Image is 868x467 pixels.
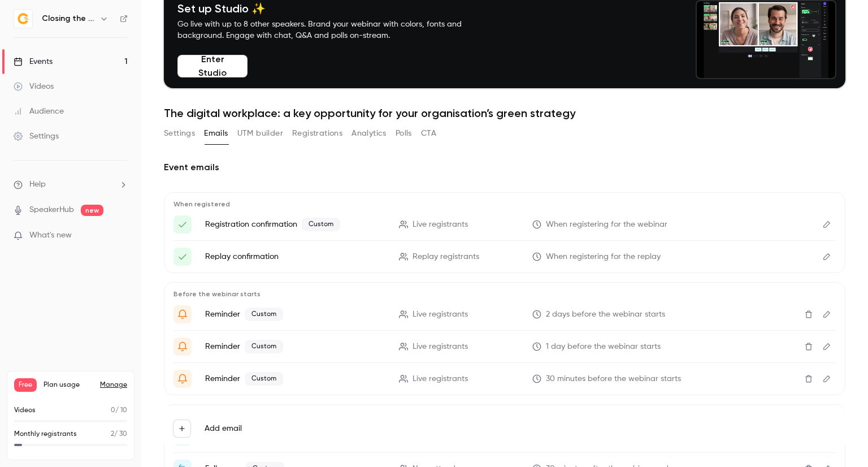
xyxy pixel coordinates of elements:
[302,218,340,231] span: Custom
[800,370,818,388] button: Delete
[237,124,283,142] button: UTM builder
[413,309,468,321] span: Live registrants
[546,251,661,263] span: When registering for the replay
[292,124,342,142] button: Registrations
[546,373,681,385] span: 30 minutes before the webinar starts
[14,106,64,117] div: Audience
[14,378,37,392] span: Free
[111,405,127,416] p: / 10
[546,309,665,321] span: 2 days before the webinar starts
[164,106,845,120] h1: The digital workplace: a key opportunity for your organisation’s green strategy
[413,373,468,385] span: Live registrants
[245,308,283,321] span: Custom
[396,124,412,142] button: Polls
[205,423,242,434] label: Add email
[44,380,93,390] span: Plan usage
[818,305,836,323] button: Edit
[173,338,836,356] li: Get Ready for '{{ event_name }}' tomorrow!
[245,372,283,386] span: Custom
[14,405,36,416] p: Videos
[204,124,228,142] button: Emails
[818,338,836,356] button: Edit
[173,200,836,209] p: When registered
[800,305,818,323] button: Delete
[173,370,836,388] li: {{ event_name }} is about to go live
[205,308,385,321] p: Reminder
[111,407,115,414] span: 0
[29,230,72,241] span: What's new
[114,231,128,241] iframe: Noticeable Trigger
[14,81,54,92] div: Videos
[14,56,53,67] div: Events
[177,19,488,41] p: Go live with up to 8 other speakers. Brand your webinar with colors, fonts and background. Engage...
[29,179,46,191] span: Help
[14,10,32,28] img: Closing the Loop
[29,204,74,216] a: SpeakerHub
[421,124,436,142] button: CTA
[818,370,836,388] button: Edit
[42,13,95,24] h6: Closing the Loop
[164,124,195,142] button: Settings
[14,131,59,142] div: Settings
[164,161,845,174] h2: Event emails
[177,2,488,15] h4: Set up Studio ✨
[14,429,77,439] p: Monthly registrants
[205,251,385,262] p: Replay confirmation
[111,431,114,438] span: 2
[413,219,468,231] span: Live registrants
[546,219,667,231] span: When registering for the webinar
[173,289,836,299] p: Before the webinar starts
[177,55,248,77] button: Enter Studio
[413,341,468,353] span: Live registrants
[173,305,836,323] li: You're attending {{ event_name }}
[173,215,836,233] li: Here's your access link to {{ event_name }}!
[413,251,479,263] span: Replay registrants
[205,372,385,386] p: Reminder
[818,248,836,266] button: Edit
[205,218,385,231] p: Registration confirmation
[100,380,127,390] a: Manage
[245,340,283,353] span: Custom
[14,179,128,191] li: help-dropdown-opener
[173,248,836,266] li: Here's your access link to {{ event_name }}!
[351,124,387,142] button: Analytics
[818,215,836,233] button: Edit
[800,338,818,356] button: Delete
[546,341,661,353] span: 1 day before the webinar starts
[205,340,385,353] p: Reminder
[81,205,103,216] span: new
[111,429,127,439] p: / 30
